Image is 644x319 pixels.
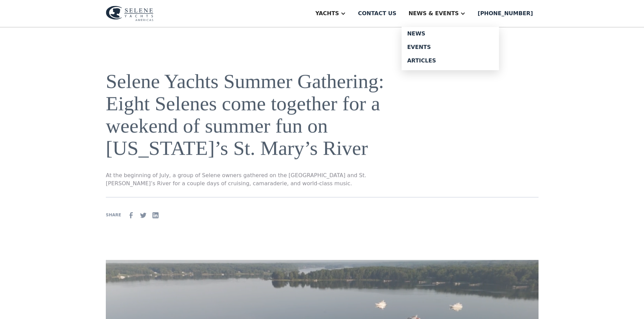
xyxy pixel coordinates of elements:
[407,45,494,50] div: Events
[315,9,339,18] div: Yachts
[127,211,135,219] img: facebook
[106,212,121,218] div: SHARE
[139,211,147,219] img: Twitter
[407,58,494,63] div: Articles
[402,27,499,70] nav: News & EVENTS
[358,9,397,18] div: Contact us
[106,6,153,21] img: logo
[407,31,494,36] div: News
[402,54,499,68] a: Articles
[408,9,459,18] div: News & EVENTS
[402,27,499,41] a: News
[106,171,387,188] p: At the beginning of July, a group of Selene owners gathered on the [GEOGRAPHIC_DATA] and St. [PER...
[402,41,499,54] a: Events
[106,70,387,159] h1: Selene Yachts Summer Gathering: Eight Selenes come together for a weekend of summer fun on [US_ST...
[478,9,533,18] div: [PHONE_NUMBER]
[151,211,160,219] img: Linkedin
